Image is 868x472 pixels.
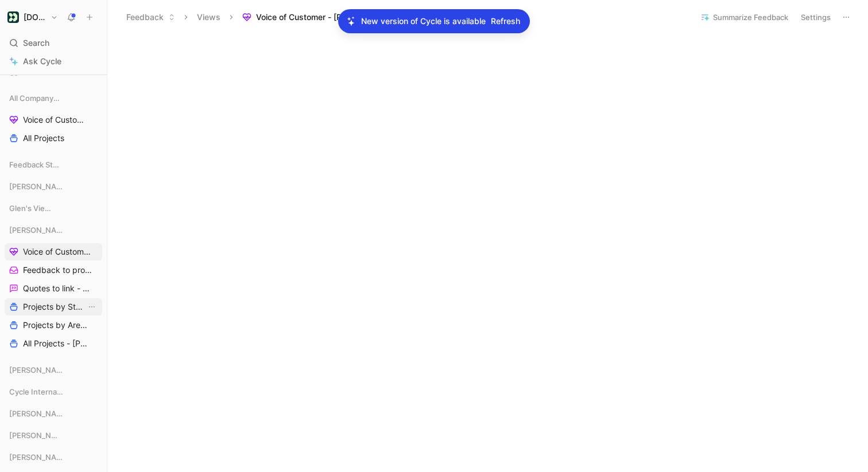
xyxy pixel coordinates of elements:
button: Settings [796,9,836,25]
div: [PERSON_NAME]' Views [5,361,102,382]
span: Voice of Customer - [PERSON_NAME] [256,11,398,23]
span: Ask Cycle [23,54,61,68]
div: [PERSON_NAME] [5,427,102,447]
h1: [DOMAIN_NAME] [24,12,46,22]
a: Feedback to process - [PERSON_NAME] [5,262,102,279]
span: All Projects - [PERSON_NAME] [23,338,91,349]
div: [PERSON_NAME]'s Views [5,405,102,426]
span: [PERSON_NAME]'s Views [9,224,64,236]
span: All Company Views [9,92,60,104]
span: Glen's Views [9,202,55,214]
span: Projects by Area - [PERSON_NAME] [23,319,92,331]
a: Voice of Customer - [PERSON_NAME] [5,243,102,260]
div: [PERSON_NAME] [5,427,102,444]
span: All Projects [23,132,64,144]
div: Search [5,34,102,52]
div: Glen's Views [5,200,102,217]
a: Projects by Status - [PERSON_NAME]View actions [5,298,102,315]
span: [PERSON_NAME] Views [9,181,63,192]
a: Voice of Customer - All Areas [5,111,102,128]
span: [PERSON_NAME] [9,430,59,441]
div: [PERSON_NAME]'s Views [5,405,102,422]
span: Projects by Status - [PERSON_NAME] [23,301,86,313]
a: Ask Cycle [5,53,102,70]
span: Search [23,36,49,50]
div: [PERSON_NAME] Views [5,178,102,195]
span: Feedback to process - [PERSON_NAME] [23,264,92,276]
a: Quotes to link - [PERSON_NAME] [5,280,102,297]
span: Voice of Customer - [PERSON_NAME] [23,246,92,258]
span: [PERSON_NAME]'s Views [9,408,64,419]
div: [PERSON_NAME]'s ViewsVoice of Customer - [PERSON_NAME]Feedback to process - [PERSON_NAME]Quotes t... [5,221,102,352]
span: [PERSON_NAME]'s Views [9,451,64,463]
p: New version of Cycle is available [361,14,486,28]
button: Refresh [490,14,521,29]
span: [PERSON_NAME]' Views [9,364,63,376]
div: [PERSON_NAME]' Views [5,361,102,379]
a: All Projects [5,130,102,147]
div: [PERSON_NAME]'s Views [5,448,102,466]
div: Cycle Internal and Tracking [5,383,102,400]
a: All Projects - [PERSON_NAME] [5,335,102,352]
span: Feedback Streams [9,159,60,170]
div: [PERSON_NAME] Views [5,178,102,198]
span: Quotes to link - [PERSON_NAME] [23,283,91,294]
div: Glen's Views [5,200,102,220]
div: All Company Views [5,89,102,107]
div: All Company ViewsVoice of Customer - All AreasAll Projects [5,89,102,147]
button: View actions [86,301,98,313]
div: [PERSON_NAME]'s Views [5,221,102,239]
button: Summarize Feedback [695,9,793,25]
button: Voice of Customer - [PERSON_NAME][PERSON_NAME]'s Views [237,9,506,26]
span: Voice of Customer - All Areas [23,114,91,126]
span: Cycle Internal and Tracking [9,386,65,397]
span: Refresh [491,14,520,28]
img: Customer.io [7,11,19,23]
div: Feedback Streams [5,156,102,173]
div: Feedback Streams [5,156,102,177]
button: Customer.io[DOMAIN_NAME] [5,9,61,25]
button: Feedback [121,9,180,26]
div: Cycle Internal and Tracking [5,383,102,404]
div: [PERSON_NAME]'s Views [5,448,102,469]
button: Views [192,9,226,26]
a: Projects by Area - [PERSON_NAME] [5,317,102,334]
